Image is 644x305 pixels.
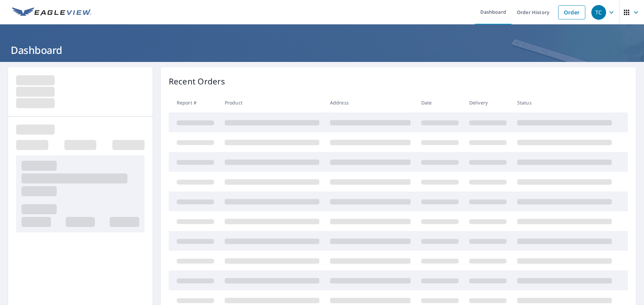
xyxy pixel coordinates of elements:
[8,43,636,57] h1: Dashboard
[219,93,325,112] th: Product
[325,93,416,112] th: Address
[12,7,91,17] img: EV Logo
[558,5,585,19] a: Order
[591,5,606,20] div: TC
[512,93,617,112] th: Status
[464,93,512,112] th: Delivery
[169,75,225,87] p: Recent Orders
[169,93,219,112] th: Report #
[416,93,464,112] th: Date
